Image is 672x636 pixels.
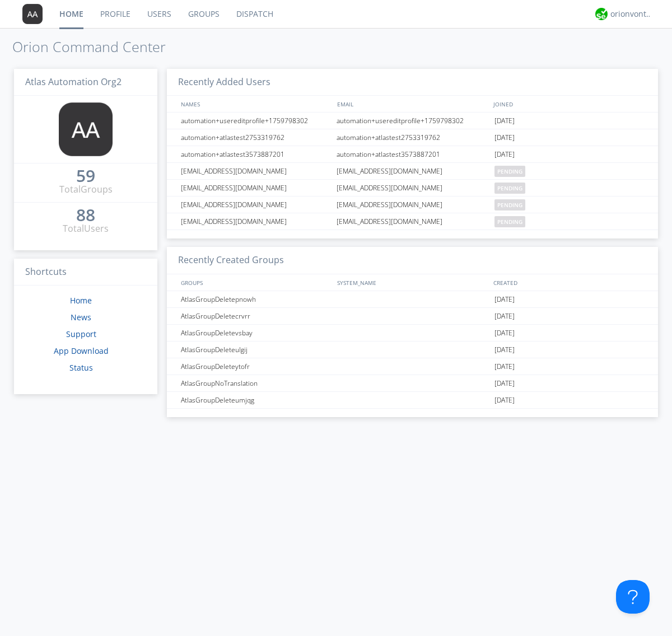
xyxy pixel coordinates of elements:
span: [DATE] [494,392,515,409]
div: AtlasGroupDeleteumjqg [178,392,333,408]
div: JOINED [491,96,647,112]
a: [EMAIL_ADDRESS][DOMAIN_NAME][EMAIL_ADDRESS][DOMAIN_NAME]pending [167,163,658,180]
div: automation+atlastest2753319762 [178,129,333,146]
a: [EMAIL_ADDRESS][DOMAIN_NAME][EMAIL_ADDRESS][DOMAIN_NAME]pending [167,180,658,197]
img: 373638.png [22,4,43,24]
a: AtlasGroupDeleteumjqg[DATE] [167,392,658,409]
span: [DATE] [494,375,515,392]
div: orionvontas+atlas+automation+org2 [610,8,652,20]
div: AtlasGroupDeletecrvrr [178,308,333,324]
div: AtlasGroupDeletevsbay [178,325,333,341]
div: [EMAIL_ADDRESS][DOMAIN_NAME] [334,197,492,213]
div: [EMAIL_ADDRESS][DOMAIN_NAME] [334,180,492,196]
a: Home [70,295,92,306]
span: [DATE] [494,291,515,308]
span: [DATE] [494,342,515,358]
span: pending [494,216,525,227]
div: AtlasGroupDeleteytofr [178,358,333,375]
div: automation+atlastest3573887201 [334,146,492,162]
div: 88 [76,209,95,221]
span: [DATE] [494,325,515,342]
span: [DATE] [494,113,515,129]
div: SYSTEM_NAME [334,274,491,291]
div: Total Users [63,222,109,235]
div: CREATED [491,274,647,291]
a: [EMAIL_ADDRESS][DOMAIN_NAME][EMAIL_ADDRESS][DOMAIN_NAME]pending [167,213,658,230]
span: pending [494,199,525,211]
iframe: Toggle Customer Support [616,580,650,614]
a: automation+atlastest3573887201automation+atlastest3573887201[DATE] [167,146,658,163]
span: pending [494,183,525,194]
div: EMAIL [334,96,491,112]
div: Total Groups [59,183,113,196]
span: Atlas Automation Org2 [25,76,122,88]
a: News [71,312,91,322]
h3: Recently Added Users [167,69,658,96]
div: AtlasGroupNoTranslation [178,375,333,391]
span: [DATE] [494,308,515,325]
a: Support [66,329,96,339]
a: Status [69,362,93,373]
a: App Download [54,345,109,356]
div: 59 [76,170,95,181]
span: [DATE] [494,358,515,375]
div: [EMAIL_ADDRESS][DOMAIN_NAME] [334,163,492,179]
span: pending [494,166,525,177]
span: [DATE] [494,129,515,146]
a: AtlasGroupDeletevsbay[DATE] [167,325,658,342]
div: AtlasGroupDeletepnowh [178,291,333,307]
div: [EMAIL_ADDRESS][DOMAIN_NAME] [178,163,333,179]
div: automation+usereditprofile+1759798302 [334,113,492,129]
a: 59 [76,170,95,183]
a: automation+atlastest2753319762automation+atlastest2753319762[DATE] [167,129,658,146]
a: 88 [76,209,95,222]
a: AtlasGroupDeletepnowh[DATE] [167,291,658,308]
div: [EMAIL_ADDRESS][DOMAIN_NAME] [178,197,333,213]
div: [EMAIL_ADDRESS][DOMAIN_NAME] [178,213,333,230]
a: AtlasGroupDeleteulgij[DATE] [167,342,658,358]
h3: Shortcuts [14,259,157,286]
div: [EMAIL_ADDRESS][DOMAIN_NAME] [178,180,333,196]
div: automation+atlastest2753319762 [334,129,492,146]
div: automation+atlastest3573887201 [178,146,333,162]
div: [EMAIL_ADDRESS][DOMAIN_NAME] [334,213,492,230]
div: NAMES [178,96,332,112]
img: 29d36aed6fa347d5a1537e7736e6aa13 [595,8,608,20]
a: [EMAIL_ADDRESS][DOMAIN_NAME][EMAIL_ADDRESS][DOMAIN_NAME]pending [167,197,658,213]
img: 373638.png [59,102,113,156]
div: AtlasGroupDeleteulgij [178,342,333,358]
a: AtlasGroupDeleteytofr[DATE] [167,358,658,375]
a: AtlasGroupDeletecrvrr[DATE] [167,308,658,325]
div: GROUPS [178,274,332,291]
a: automation+usereditprofile+1759798302automation+usereditprofile+1759798302[DATE] [167,113,658,129]
div: automation+usereditprofile+1759798302 [178,113,333,129]
span: [DATE] [494,146,515,163]
h3: Recently Created Groups [167,247,658,274]
a: AtlasGroupNoTranslation[DATE] [167,375,658,392]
